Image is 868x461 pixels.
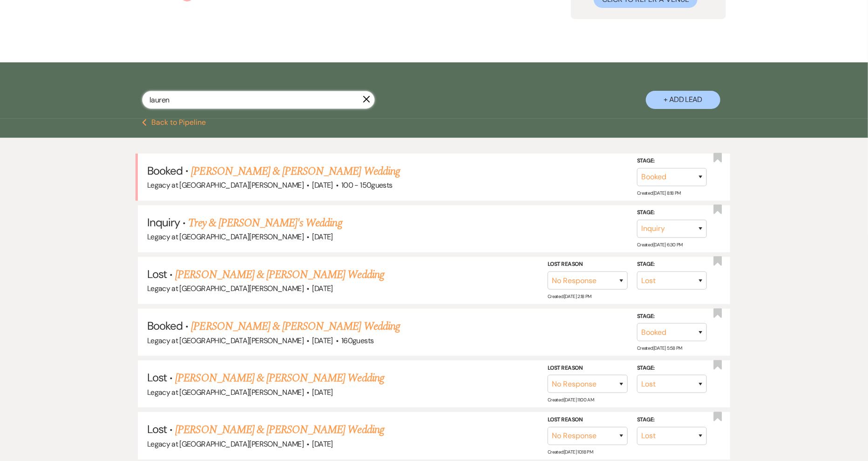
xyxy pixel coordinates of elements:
a: [PERSON_NAME] & [PERSON_NAME] Wedding [175,421,384,438]
span: Inquiry [147,215,180,230]
label: Stage: [637,156,707,166]
span: Created: [DATE] 6:30 PM [637,242,683,248]
span: Legacy at [GEOGRAPHIC_DATA][PERSON_NAME] [147,439,304,449]
a: [PERSON_NAME] & [PERSON_NAME] Wedding [191,318,400,335]
span: Legacy at [GEOGRAPHIC_DATA][PERSON_NAME] [147,284,304,293]
span: Legacy at [GEOGRAPHIC_DATA][PERSON_NAME] [147,336,304,346]
span: Legacy at [GEOGRAPHIC_DATA][PERSON_NAME] [147,232,304,242]
span: Created: [DATE] 10:18 PM [548,449,593,455]
label: Stage: [637,363,707,373]
label: Stage: [637,259,707,270]
span: Lost [147,370,167,385]
span: Legacy at [GEOGRAPHIC_DATA][PERSON_NAME] [147,387,304,397]
span: Created: [DATE] 2:18 PM [548,293,591,299]
a: [PERSON_NAME] & [PERSON_NAME] Wedding [191,163,400,180]
span: [DATE] [312,232,333,242]
span: Lost [147,422,167,436]
span: [DATE] [312,284,333,293]
a: [PERSON_NAME] & [PERSON_NAME] Wedding [175,266,384,283]
span: [DATE] [312,439,333,449]
span: [DATE] [312,387,333,397]
button: Back to Pipeline [142,119,206,126]
label: Lost Reason [548,415,628,425]
label: Stage: [637,312,707,322]
a: [PERSON_NAME] & [PERSON_NAME] Wedding [175,370,384,386]
button: + Add Lead [646,91,720,109]
input: Search by name, event date, email address or phone number [142,91,375,109]
label: Stage: [637,415,707,425]
span: Created: [DATE] 11:00 AM [548,397,594,403]
span: Created: [DATE] 5:58 PM [637,345,682,351]
span: Created: [DATE] 8:18 PM [637,190,681,196]
span: 100 - 150 guests [341,180,392,190]
a: Trey & [PERSON_NAME]'s Wedding [189,215,342,231]
span: 160 guests [341,336,373,346]
span: Lost [147,267,167,281]
span: [DATE] [312,180,333,190]
span: [DATE] [312,336,333,346]
span: Booked [147,163,183,178]
label: Stage: [637,208,707,218]
label: Lost Reason [548,259,628,270]
span: Booked [147,319,183,333]
label: Lost Reason [548,363,628,373]
span: Legacy at [GEOGRAPHIC_DATA][PERSON_NAME] [147,180,304,190]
